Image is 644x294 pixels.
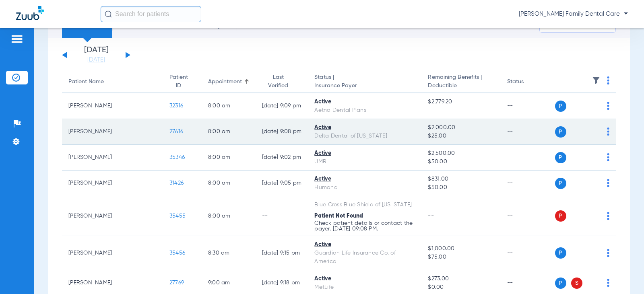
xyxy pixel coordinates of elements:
[68,78,104,86] div: Patient Name
[101,6,201,22] input: Search for patients
[607,153,609,161] img: group-dot-blue.svg
[314,149,415,158] div: Active
[555,101,566,112] span: P
[256,93,308,119] td: [DATE] 9:09 PM
[428,98,494,106] span: $2,779.20
[428,149,494,158] span: $2,500.00
[555,247,566,259] span: P
[592,76,600,84] img: filter.svg
[169,73,195,90] div: Patient ID
[169,103,183,109] span: 32316
[314,123,415,132] div: Active
[555,278,566,289] span: P
[555,210,566,222] span: P
[256,119,308,145] td: [DATE] 9:08 PM
[421,71,500,93] th: Remaining Benefits |
[62,236,163,270] td: [PERSON_NAME]
[62,145,163,171] td: [PERSON_NAME]
[202,171,256,196] td: 8:00 AM
[314,201,415,209] div: Blue Cross Blue Shield of [US_STATE]
[555,178,566,189] span: P
[68,78,157,86] div: Patient Name
[428,213,434,219] span: --
[208,78,249,86] div: Appointment
[607,249,609,257] img: group-dot-blue.svg
[16,6,44,20] img: Zuub Logo
[314,132,415,140] div: Delta Dental of [US_STATE]
[314,183,415,192] div: Humana
[169,180,184,186] span: 31426
[10,34,23,44] img: hamburger-icon
[607,279,609,287] img: group-dot-blue.svg
[314,82,415,90] span: Insurance Payer
[169,250,185,256] span: 35456
[501,119,555,145] td: --
[519,10,628,18] span: [PERSON_NAME] Family Dental Care
[308,71,421,93] th: Status |
[428,275,494,283] span: $273.00
[256,145,308,171] td: [DATE] 9:02 PM
[314,158,415,166] div: UMR
[607,102,609,110] img: group-dot-blue.svg
[314,175,415,183] div: Active
[607,76,609,84] img: group-dot-blue.svg
[208,78,242,86] div: Appointment
[202,93,256,119] td: 8:00 AM
[428,82,494,90] span: Deductible
[428,283,494,292] span: $0.00
[428,106,494,115] span: --
[314,283,415,292] div: MetLife
[501,236,555,270] td: --
[314,98,415,106] div: Active
[314,275,415,283] div: Active
[428,245,494,253] span: $1,000.00
[428,183,494,192] span: $50.00
[501,196,555,236] td: --
[62,196,163,236] td: [PERSON_NAME]
[501,93,555,119] td: --
[202,145,256,171] td: 8:00 AM
[256,196,308,236] td: --
[105,10,112,18] img: Search Icon
[428,132,494,140] span: $25.00
[607,127,609,136] img: group-dot-blue.svg
[62,93,163,119] td: [PERSON_NAME]
[555,126,566,138] span: P
[428,158,494,166] span: $50.00
[428,253,494,261] span: $75.00
[555,152,566,163] span: P
[169,73,188,90] div: Patient ID
[262,73,295,90] div: Last Verified
[256,171,308,196] td: [DATE] 9:05 PM
[501,145,555,171] td: --
[501,171,555,196] td: --
[428,123,494,132] span: $2,000.00
[72,46,120,64] li: [DATE]
[202,236,256,270] td: 8:30 AM
[62,119,163,145] td: [PERSON_NAME]
[256,236,308,270] td: [DATE] 9:15 PM
[169,129,183,134] span: 27616
[314,213,363,219] span: Patient Not Found
[571,278,582,289] span: S
[314,106,415,115] div: Aetna Dental Plans
[169,213,186,219] span: 35455
[314,241,415,249] div: Active
[62,171,163,196] td: [PERSON_NAME]
[169,280,184,286] span: 27769
[607,212,609,220] img: group-dot-blue.svg
[501,71,555,93] th: Status
[428,175,494,183] span: $831.00
[314,249,415,266] div: Guardian Life Insurance Co. of America
[607,179,609,187] img: group-dot-blue.svg
[202,119,256,145] td: 8:00 AM
[169,154,185,160] span: 35346
[72,56,120,64] a: [DATE]
[262,73,302,90] div: Last Verified
[202,196,256,236] td: 8:00 AM
[314,220,415,232] p: Check patient details or contact the payer. [DATE] 09:08 PM.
